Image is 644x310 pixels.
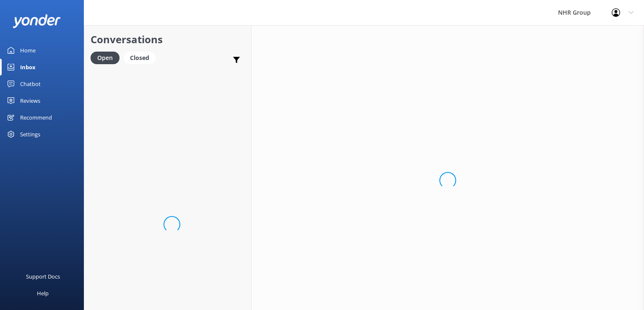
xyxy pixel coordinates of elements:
[20,59,36,76] div: Inbox
[20,126,40,143] div: Settings
[91,53,124,62] a: Open
[26,268,60,285] div: Support Docs
[20,109,52,126] div: Recommend
[20,76,41,92] div: Chatbot
[91,52,119,64] div: Open
[91,31,245,47] h2: Conversations
[20,92,40,109] div: Reviews
[13,14,61,28] img: yonder-white-logo.png
[37,285,49,302] div: Help
[124,52,156,64] div: Closed
[124,53,160,62] a: Closed
[20,42,36,59] div: Home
